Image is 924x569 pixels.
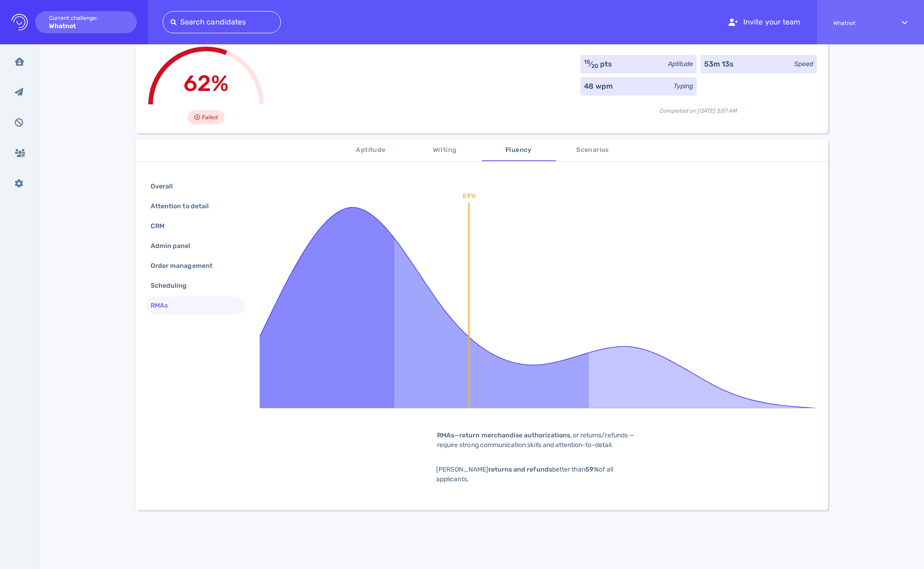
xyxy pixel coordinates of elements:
div: 53m 13s [704,59,734,70]
div: 48 wpm [584,81,613,92]
sup: 15 [584,59,590,65]
span: [PERSON_NAME] better than of all applicants. [436,466,613,483]
text: 59% [462,192,475,200]
b: return merchandise authorizations [459,431,570,439]
div: CRM [149,219,176,233]
sub: 20 [591,63,598,69]
div: Scheduling [149,279,198,292]
div: Typing [674,81,693,91]
span: Fluency [487,145,550,156]
span: 62% [183,70,229,97]
b: 59% [585,466,599,473]
span: Aptitude [340,145,402,156]
b: returns and refunds [488,466,552,473]
div: RMAs [149,299,179,312]
div: Order management [149,259,224,272]
div: ⁄ pts [584,59,613,70]
div: Attention to detail [149,200,220,213]
div: Completed on [DATE] 3:07 AM [580,99,817,115]
b: RMAs [437,431,454,439]
div: Overall [149,180,184,193]
div: Admin panel [149,239,202,253]
div: — , or returns/refunds — require strong communication skills and attention-to-detail. [423,430,654,450]
div: Speed [794,59,813,69]
span: Writing [413,145,476,156]
span: Failed [202,112,218,123]
span: Whatnot [833,20,885,26]
div: Aptitude [668,59,693,69]
span: Scenarios [561,145,624,156]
